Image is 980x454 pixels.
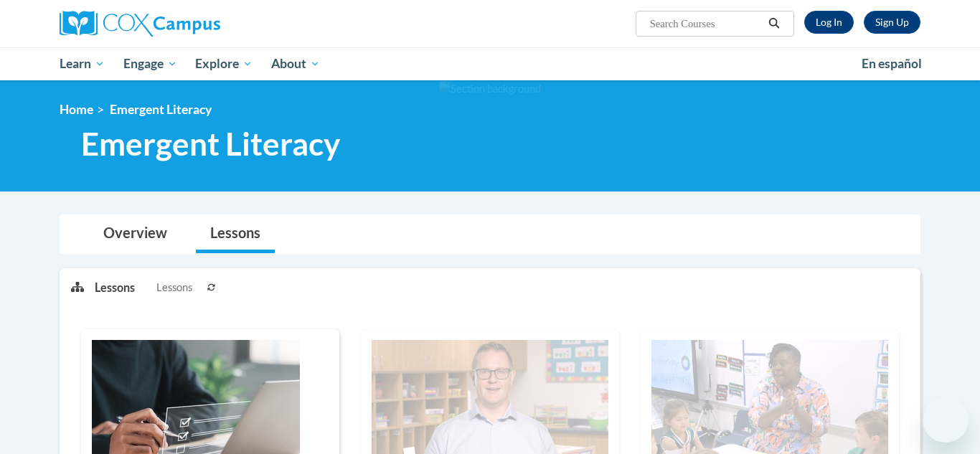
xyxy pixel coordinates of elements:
span: Learn [60,55,105,72]
img: Cox Campus [60,11,220,37]
span: About [271,55,320,72]
a: Engage [114,47,187,80]
span: Lessons [156,280,192,295]
a: Learn [50,47,114,80]
span: En español [862,56,922,71]
a: Overview [89,215,182,253]
span: Emergent Literacy [81,125,340,163]
input: Search Courses [649,15,763,32]
div: Main menu [38,47,942,80]
a: Explore [186,47,262,80]
a: En español [852,49,931,79]
a: About [262,47,329,80]
p: Lessons [95,280,135,295]
a: Lessons [196,215,275,253]
span: Emergent Literacy [110,102,212,117]
span: Engage [123,55,177,72]
a: Log In [804,11,854,34]
a: Register [864,11,920,34]
button: Search [763,15,785,32]
img: Section background [439,81,541,97]
iframe: Button to launch messaging window [923,397,969,443]
a: Home [60,102,93,117]
span: Explore [195,55,253,72]
a: Cox Campus [60,11,332,37]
